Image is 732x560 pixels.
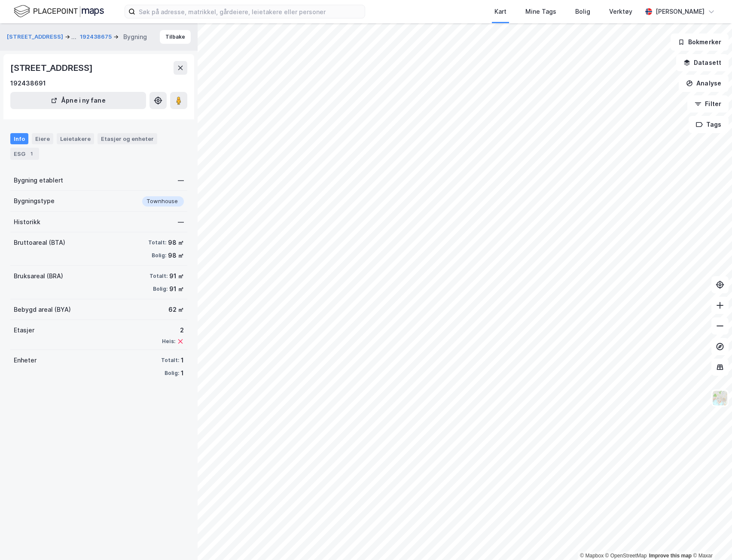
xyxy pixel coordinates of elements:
div: [STREET_ADDRESS] [10,61,95,75]
div: Kart [494,6,506,17]
div: Info [10,133,28,144]
div: — [178,175,184,186]
div: Bolig [575,6,590,17]
div: [PERSON_NAME] [656,6,705,17]
iframe: Chat Widget [689,519,732,560]
div: Bruttoareal (BTA) [14,237,65,248]
div: Bebygd areal (BYA) [14,304,71,315]
div: Etasjer og enheter [101,135,154,143]
div: 1 [181,368,184,378]
div: 192438691 [10,78,46,88]
button: Analyse [679,75,729,92]
button: 192438675 [80,33,113,41]
div: 2 [162,325,184,335]
div: Totalt: [149,273,168,280]
div: ESG [10,148,39,160]
div: 98 ㎡ [168,237,184,248]
div: 91 ㎡ [169,271,184,281]
div: Bruksareal (BRA) [14,271,63,281]
input: Søk på adresse, matrikkel, gårdeiere, leietakere eller personer [135,5,365,18]
div: Heis: [162,338,175,345]
div: Totalt: [148,239,166,246]
img: logo.f888ab2527a4732fd821a326f86c7f29.svg [14,4,104,19]
a: Improve this map [649,553,692,559]
div: Verktøy [609,6,632,17]
div: — [178,217,184,227]
div: Enheter [14,355,37,365]
button: Tags [689,116,729,133]
div: ... [71,32,76,42]
div: 91 ㎡ [169,284,184,294]
div: Leietakere [57,133,94,144]
div: Historikk [14,217,40,227]
a: OpenStreetMap [605,553,647,559]
div: Bygning [123,32,147,42]
div: Bolig: [165,370,179,377]
div: Kontrollprogram for chat [689,519,732,560]
div: Mine Tags [525,6,556,17]
button: Åpne i ny fane [10,92,146,109]
div: 1 [181,355,184,365]
div: 98 ㎡ [168,250,184,261]
div: Bolig: [152,252,166,259]
div: 62 ㎡ [168,304,184,315]
a: Mapbox [580,553,604,559]
div: Totalt: [161,357,179,364]
button: Datasett [676,54,729,71]
button: Bokmerker [671,33,729,51]
div: Eiere [32,133,53,144]
div: Bygning etablert [14,175,63,186]
div: Bolig: [153,286,168,292]
div: Bygningstype [14,196,55,206]
button: Filter [687,95,729,113]
button: Tilbake [160,30,191,44]
img: Z [712,390,728,406]
div: Etasjer [14,325,34,335]
button: [STREET_ADDRESS] [7,32,65,42]
div: 1 [27,149,36,158]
